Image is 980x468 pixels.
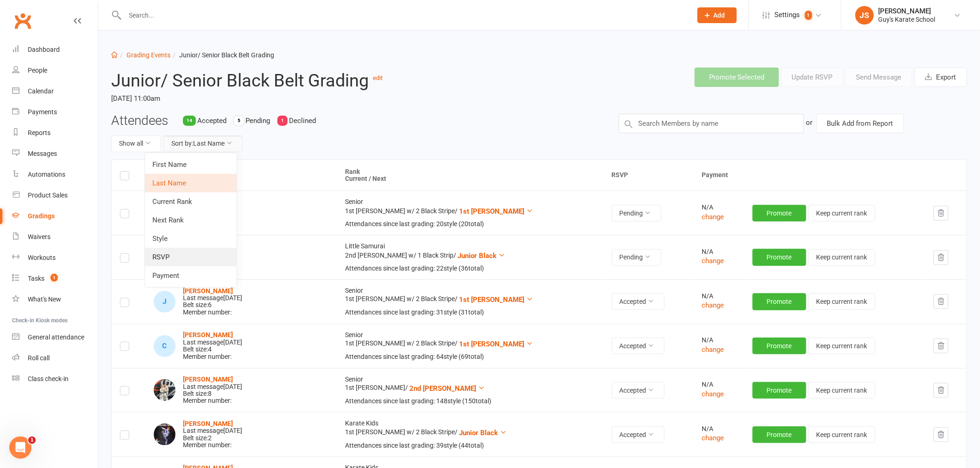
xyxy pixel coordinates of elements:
div: JS [855,6,874,25]
span: Add [714,12,725,19]
a: Calendar [12,81,98,102]
a: Payment [145,266,237,285]
a: People [12,60,98,81]
div: [PERSON_NAME] [879,7,936,15]
iframe: Intercom live chat [9,437,31,459]
a: Automations [12,164,98,185]
a: Payments [12,102,98,123]
span: 1 [50,274,58,282]
a: Class kiosk mode [12,369,98,389]
div: Product Sales [28,191,68,199]
div: Waivers [28,233,50,240]
div: Reports [28,129,50,136]
div: 5 [234,116,244,126]
a: Product Sales [12,185,98,206]
button: 2nd [PERSON_NAME] [410,383,485,394]
strong: [PERSON_NAME] [183,420,233,427]
button: Promote [753,205,806,222]
div: Attendances since last grading: 31 style ( 31 total) [346,309,595,316]
button: change [702,432,724,443]
button: Accepted [612,382,665,399]
button: Promote [753,293,806,310]
span: Junior Black [459,429,498,437]
button: Pending [612,205,661,222]
button: Export [915,68,967,87]
span: Settings [775,5,800,25]
span: 1 [805,11,812,20]
div: Last message [DATE] [183,295,242,302]
div: N/A [702,293,736,300]
button: Promote [753,249,806,265]
a: [PERSON_NAME] [183,287,233,295]
td: Senior 1st [PERSON_NAME] / [337,368,603,413]
div: Belt size: 2 Member number: [183,420,242,449]
td: Senior 1st [PERSON_NAME] w/ 2 Black Stripe / [337,191,603,235]
button: Pending [612,249,661,266]
button: Keep current rank [809,293,875,310]
div: General attendance [28,333,84,341]
th: RSVP [603,160,694,191]
div: 14 [183,116,196,126]
div: Roll call [28,354,50,362]
span: Accepted [197,117,226,125]
button: Add [697,7,737,23]
div: J [154,291,176,313]
span: 2nd [PERSON_NAME] [410,384,477,393]
div: C [154,335,176,357]
a: edit [373,74,383,81]
button: Keep current rank [809,249,875,266]
button: Bulk Add from Report [817,114,904,133]
span: Pending [245,117,270,125]
div: N/A [702,337,736,344]
div: Tasks [28,275,44,282]
th: Contact [145,160,337,191]
div: Last message [DATE] [183,427,242,434]
div: Class check-in [28,375,69,382]
button: Accepted [612,426,665,443]
button: change [702,300,724,311]
div: Messages [28,150,57,157]
a: Dashboard [12,39,98,60]
a: Waivers [12,227,98,247]
div: What's New [28,296,61,303]
a: Tasks 1 [12,268,98,289]
a: First Name [145,155,237,174]
span: 1st [PERSON_NAME] [459,207,525,216]
a: Messages [12,143,98,164]
span: Junior Black [458,252,497,260]
input: Search... [122,9,685,22]
div: Attendances since last grading: 148 style ( 150 total) [346,398,595,405]
div: Workouts [28,254,56,261]
td: Senior 1st [PERSON_NAME] w/ 2 Black Stripe / [337,324,603,368]
div: N/A [702,425,736,432]
span: 1 [28,437,36,444]
a: Current Rank [145,192,237,211]
div: or [806,114,813,131]
a: Style [145,229,237,248]
td: Senior 1st [PERSON_NAME] w/ 2 Black Stripe / [337,279,603,324]
time: [DATE] 11:00am [111,91,460,106]
button: Promote [753,338,806,354]
a: Reports [12,123,98,143]
a: RSVP [145,248,237,266]
h2: Junior/ Senior Black Belt Grading [111,68,460,90]
button: Keep current rank [809,338,875,354]
a: Grading Events [126,51,170,59]
button: change [702,388,724,400]
a: What's New [12,289,98,310]
button: 1st [PERSON_NAME] [459,294,534,305]
th: Payment [694,160,967,191]
button: Junior Black [458,250,506,261]
button: Sort by:Last Name [163,135,243,152]
button: Keep current rank [809,426,875,443]
button: change [702,344,724,355]
td: Karate Kids 1st [PERSON_NAME] w/ 2 Black Stripe / [337,412,603,456]
div: N/A [702,381,736,388]
strong: [PERSON_NAME] [183,376,233,383]
button: Accepted [612,293,665,310]
div: Payments [28,108,57,116]
div: N/A [702,204,736,211]
div: Dashboard [28,46,60,53]
td: Little Samurai 2nd [PERSON_NAME] w/ 1 Black Strip / [337,235,603,279]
